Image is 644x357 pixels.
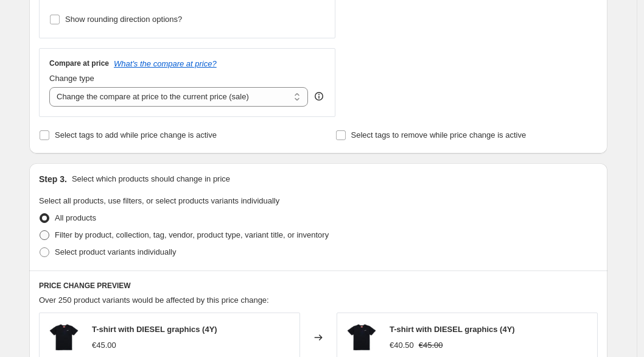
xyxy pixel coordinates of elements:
div: help [313,90,325,102]
button: What's the compare at price? [114,59,217,68]
h3: Compare at price [49,58,109,68]
strike: €45.00 [419,339,443,352]
span: Change type [49,74,94,83]
img: fde84f_f530a3e2f4e04a748d9f9379415d28a2_mv2_80x.webp [46,319,82,356]
span: All products [55,213,96,222]
span: Select product variants individually [55,247,176,256]
span: Select tags to remove while price change is active [351,130,527,140]
span: T-shirt with DIESEL graphics (4Y) [92,325,217,334]
span: Select all products, use filters, or select products variants individually [39,196,279,205]
div: €40.50 [390,339,414,352]
span: T-shirt with DIESEL graphics (4Y) [390,325,515,334]
div: €45.00 [92,339,116,352]
span: Over 250 product variants would be affected by this price change: [39,295,269,305]
span: Select tags to add while price change is active [55,130,217,140]
span: Show rounding direction options? [65,15,182,24]
h6: PRICE CHANGE PREVIEW [39,281,598,291]
span: Filter by product, collection, tag, vendor, product type, variant title, or inventory [55,230,329,239]
img: fde84f_f530a3e2f4e04a748d9f9379415d28a2_mv2_80x.webp [343,319,380,356]
p: Select which products should change in price [72,173,230,185]
h2: Step 3. [39,173,67,185]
